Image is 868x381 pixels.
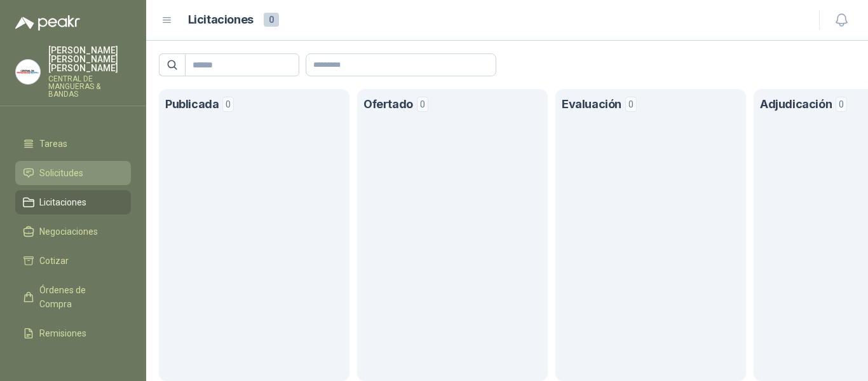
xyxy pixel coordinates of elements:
a: Negociaciones [15,219,131,244]
a: Solicitudes [15,161,131,185]
a: Órdenes de Compra [15,278,131,316]
a: Tareas [15,132,131,156]
h1: Evaluación [562,95,621,114]
span: 0 [222,97,234,112]
img: Company Logo [16,60,40,84]
span: Solicitudes [39,166,83,180]
a: Cotizar [15,249,131,273]
p: [PERSON_NAME] [PERSON_NAME] [PERSON_NAME] [48,46,131,73]
h1: Publicada [165,95,219,114]
h1: Licitaciones [188,11,254,29]
span: 0 [417,97,428,112]
span: Órdenes de Compra [39,283,119,311]
span: Licitaciones [39,195,86,209]
h1: Adjudicación [760,95,832,114]
span: 0 [625,97,637,112]
span: 0 [264,13,279,27]
a: Remisiones [15,321,131,345]
span: 0 [836,97,847,112]
span: Tareas [39,137,67,151]
span: Negociaciones [39,225,98,239]
span: Cotizar [39,254,69,268]
img: Logo peakr [15,15,80,31]
p: CENTRAL DE MANGUERAS & BANDAS [48,75,131,98]
span: Remisiones [39,326,86,340]
a: Licitaciones [15,190,131,214]
h1: Ofertado [363,95,413,114]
